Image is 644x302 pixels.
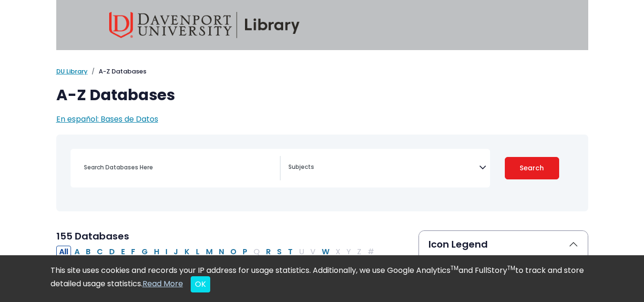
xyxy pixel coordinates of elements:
img: Davenport University Library [109,12,300,38]
a: En español: Bases de Datos [56,114,158,125]
div: This site uses cookies and records your IP address for usage statistics. Additionally, we use Goo... [51,265,594,292]
button: Filter Results H [151,246,162,258]
a: DU Library [56,67,88,76]
button: Filter Results B [83,246,93,258]
button: Filter Results W [319,246,332,258]
button: Filter Results I [163,246,170,258]
button: Filter Results O [227,246,239,258]
sup: TM [507,264,515,272]
textarea: Search [288,164,479,172]
button: All [56,246,71,258]
button: Filter Results E [118,246,128,258]
nav: breadcrumb [56,67,588,76]
nav: Search filters [56,135,588,211]
button: Filter Results L [193,246,203,258]
button: Filter Results M [203,246,215,258]
h1: A-Z Databases [56,86,588,104]
input: Search database by title or keyword [78,160,280,174]
a: Read More [143,278,183,289]
div: Alpha-list to filter by first letter of database name [56,246,378,257]
button: Close [191,276,210,292]
button: Filter Results T [285,246,296,258]
button: Filter Results P [240,246,250,258]
button: Filter Results S [274,246,285,258]
span: 155 Databases [56,229,129,243]
li: A-Z Databases [88,67,146,76]
button: Filter Results G [139,246,151,258]
button: Filter Results J [171,246,181,258]
button: Filter Results N [216,246,227,258]
button: Icon Legend [419,231,588,258]
button: Filter Results A [72,246,82,258]
button: Filter Results K [182,246,193,258]
button: Filter Results C [94,246,106,258]
button: Filter Results F [128,246,138,258]
button: Submit for Search Results [505,157,559,179]
sup: TM [450,264,459,272]
button: Filter Results D [106,246,118,258]
button: Filter Results R [263,246,274,258]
